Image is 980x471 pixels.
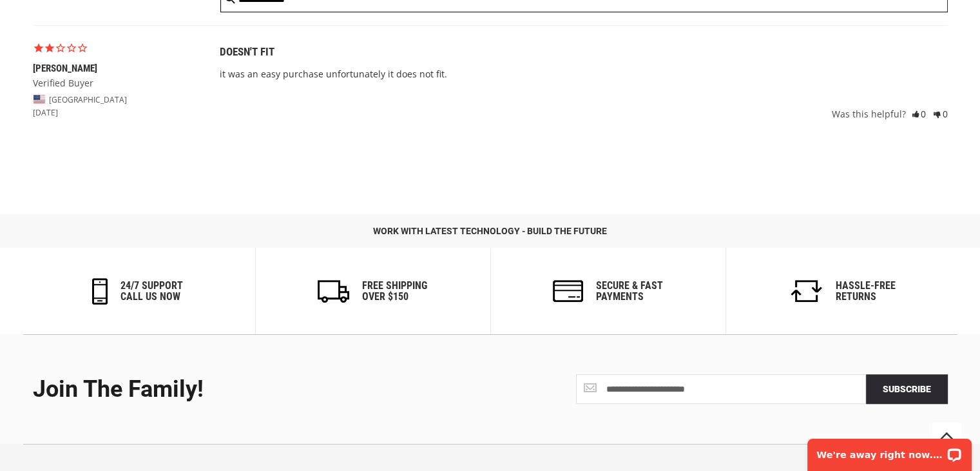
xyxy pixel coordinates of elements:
h6: secure & fast payments [596,280,663,303]
div: [DATE] [33,107,197,119]
div: Reviews [33,26,948,119]
img: United States [34,95,45,104]
h6: Hassle-Free Returns [836,280,896,303]
h6: Free Shipping Over $150 [362,280,427,303]
h6: 24/7 support call us now [120,280,183,303]
strong: [PERSON_NAME] [33,64,193,74]
a: Rate review as helpful [912,108,926,120]
span: 2-Star Rating Review [33,42,197,54]
span: [GEOGRAPHIC_DATA] [49,94,127,105]
p: it was an easy purchase unfortunately it does not fit. [220,68,948,81]
div: Join the Family! [33,377,481,403]
span: Subscribe [883,384,931,394]
h3: doesn't fit [220,45,948,58]
i: 0 [934,110,947,119]
iframe: LiveChat chat widget [799,430,980,471]
a: Rate review as not helpful [934,108,947,120]
button: Subscribe [866,374,948,404]
i: 0 [912,110,926,119]
div: Was this helpful? [832,110,948,119]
